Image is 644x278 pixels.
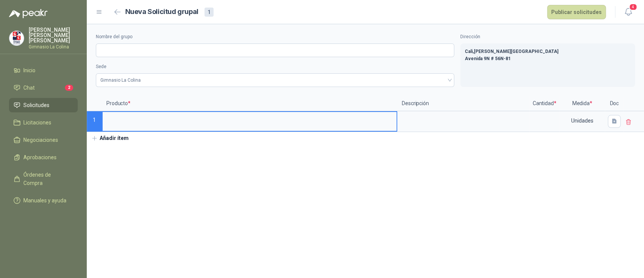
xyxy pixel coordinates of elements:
a: Licitaciones [9,115,78,130]
span: Manuales y ayuda [23,196,66,205]
label: Nombre del grupo [96,33,454,40]
img: Company Logo [9,31,24,45]
p: Avenida 9N # 56N-81 [465,55,630,62]
a: Chat2 [9,81,78,95]
span: Chat [23,84,35,92]
span: Gimnasio La Colina [100,75,450,86]
p: Medida [559,96,605,111]
a: Negociaciones [9,133,78,147]
span: Licitaciones [23,118,51,127]
div: 1 [204,8,214,17]
p: Doc [605,96,624,111]
img: Logo peakr [9,9,48,18]
button: 4 [621,5,635,19]
a: Manuales y ayuda [9,193,78,208]
span: 2 [65,85,73,91]
h2: Nueva Solicitud grupal [125,6,198,17]
p: Producto [102,96,397,111]
div: Unidades [560,112,604,129]
label: Sede [96,63,454,70]
a: Solicitudes [9,98,78,112]
a: Inicio [9,63,78,78]
span: Inicio [23,66,35,75]
a: Aprobaciones [9,150,78,165]
label: Dirección [460,33,635,40]
span: Solicitudes [23,101,49,109]
span: Órdenes de Compra [23,171,71,187]
p: Cali , [PERSON_NAME][GEOGRAPHIC_DATA] [465,48,630,55]
span: 4 [629,3,637,11]
p: Gimnasio La Colina [29,45,78,49]
p: Descripción [397,96,529,111]
button: Publicar solicitudes [547,5,606,19]
p: Cantidad [529,96,559,111]
button: Añadir ítem [87,132,133,145]
p: 1 [87,111,102,132]
p: [PERSON_NAME] [PERSON_NAME] [PERSON_NAME] [29,27,78,43]
span: Aprobaciones [23,153,57,162]
span: Negociaciones [23,136,58,144]
a: Órdenes de Compra [9,168,78,190]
